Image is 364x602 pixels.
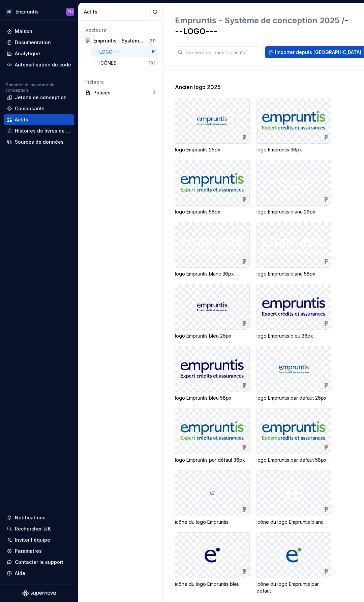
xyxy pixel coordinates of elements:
[15,139,64,145] font: Sources de données
[15,515,45,520] font: Notifications
[275,49,361,55] font: Importer depuis [GEOGRAPHIC_DATA]
[15,537,50,543] font: Inviter l'équipe
[256,395,327,401] font: logo Empruntis par défaut 26px
[4,37,74,48] a: Documentation
[22,590,56,597] svg: Logo Supernova
[4,103,74,114] a: Composants
[4,26,74,37] a: Maison
[84,9,97,15] font: Actifs
[85,79,104,85] font: Fichiers
[5,82,55,93] font: Données du système de conception
[93,49,119,55] font: ---LOGO---
[175,271,234,277] font: logo Empruntis blanc 36px
[1,4,77,19] button: GEEmpruntisTU
[256,457,327,463] font: logo Empruntis par défaut 58px
[256,519,324,525] font: icône du logo Empruntis blanc
[4,568,74,579] button: Aide
[4,523,74,534] button: Rechercher ⌘K
[256,147,302,152] font: logo Empruntis 36px
[4,535,74,545] a: Inviter l'équipe
[4,92,74,103] a: Jetons de conception
[83,35,158,46] a: Empruntis - Système de conception 2025211
[15,51,40,56] font: Analytique
[15,28,32,34] font: Maison
[149,60,156,65] font: 192
[15,94,67,100] font: Jetons de conception
[67,10,73,14] font: TU
[4,125,74,136] a: Histoires de livres de contes
[183,46,263,58] input: Rechercher dans les actifs...
[15,117,28,122] font: Actifs
[15,559,63,565] font: Contacter le support
[16,9,39,15] font: Empruntis
[175,209,220,214] font: logo Empruntis 58px
[15,62,71,67] font: Automatisation du code
[4,512,74,523] button: Notifications
[15,570,25,576] font: Aide
[175,395,232,401] font: logo Empruntis bleu 58px
[93,90,111,95] font: Polices
[4,557,74,568] button: Contacter le support
[256,271,315,277] font: logo Empruntis blanc 58px
[15,548,42,554] font: Paramètres
[15,39,51,45] font: Documentation
[7,10,11,13] font: GE
[175,581,240,587] font: icône du logo Empruntis bleu
[4,546,74,556] a: Paramètres
[15,128,82,134] font: Histoires de livres de contes
[153,90,156,95] font: 3
[256,209,315,214] font: logo Empruntis blanc 26px
[91,47,158,57] a: ---LOGO---19
[91,58,158,68] a: ---ICÔNES---192
[15,106,44,111] font: Composants
[175,16,344,25] font: Empruntis - Système de conception 2025 /
[175,457,245,463] font: logo Empruntis par défaut 36px
[175,147,220,152] font: logo Empruntis 26px
[256,581,319,594] font: icône du logo Empruntis par défaut
[4,48,74,59] a: Analytique
[175,333,232,339] font: logo Empruntis bleu 26px
[4,59,74,70] a: Automatisation du code
[150,38,156,43] font: 211
[85,27,106,33] font: Vecteurs
[4,137,74,147] a: Sources de données
[175,519,229,525] font: icône du logo Empruntis
[93,38,190,44] font: Empruntis - Système de conception 2025
[93,60,123,66] font: ---ICÔNES---
[4,114,74,125] a: Actifs
[256,333,313,339] font: logo Empruntis bleu 36px
[151,49,156,54] font: 19
[15,526,51,532] font: Rechercher ⌘K
[175,84,221,90] font: Ancien logo 2025
[83,87,158,98] a: Polices3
